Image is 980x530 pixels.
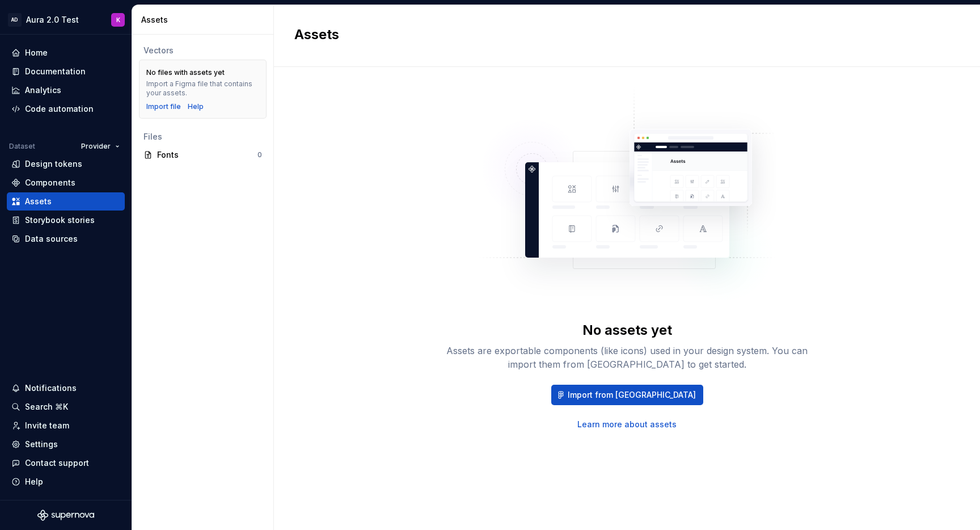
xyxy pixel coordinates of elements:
a: Learn more about assets [577,419,677,430]
div: Storybook stories [25,214,95,226]
div: AD [8,13,22,27]
div: Search ⌘K [25,401,68,413]
div: Vectors [143,45,262,56]
a: Data sources [7,230,125,248]
a: Code automation [7,100,125,118]
button: Provider [76,138,125,154]
div: K [116,15,120,24]
h2: Assets [294,26,946,44]
svg: Supernova Logo [37,510,94,521]
a: Assets [7,192,125,211]
a: Invite team [7,417,125,435]
div: Home [25,47,48,58]
div: Help [25,476,43,487]
div: Data sources [25,233,78,245]
div: Assets [141,14,269,26]
div: Settings [25,439,58,450]
div: Notifications [25,382,77,394]
span: Import from [GEOGRAPHIC_DATA] [568,389,696,401]
div: Components [25,177,75,188]
button: Contact support [7,454,125,472]
div: Design tokens [25,158,82,170]
div: No files with assets yet [146,68,225,77]
a: Storybook stories [7,211,125,229]
button: Import from [GEOGRAPHIC_DATA] [551,385,703,405]
a: Components [7,174,125,192]
div: Invite team [25,420,69,431]
div: Import a Figma file that contains your assets. [146,79,259,98]
div: Contact support [25,457,89,469]
div: Fonts [157,149,257,161]
div: Documentation [25,66,86,77]
a: Documentation [7,62,125,81]
div: Assets [25,196,52,207]
button: ADAura 2.0 TestK [2,7,129,32]
div: Dataset [9,142,35,151]
div: No assets yet [582,321,672,339]
a: Design tokens [7,155,125,173]
div: Code automation [25,103,94,115]
div: Files [143,131,262,142]
button: Import file [146,102,181,111]
a: Help [188,102,204,111]
div: 0 [257,150,262,159]
div: Analytics [25,85,61,96]
a: Fonts0 [139,146,267,164]
div: Aura 2.0 Test [26,14,79,26]
a: Home [7,44,125,62]
button: Search ⌘K [7,398,125,416]
button: Notifications [7,379,125,397]
button: Help [7,473,125,491]
div: Assets are exportable components (like icons) used in your design system. You can import them fro... [446,344,809,371]
a: Settings [7,435,125,453]
span: Provider [81,142,111,151]
a: Analytics [7,81,125,99]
